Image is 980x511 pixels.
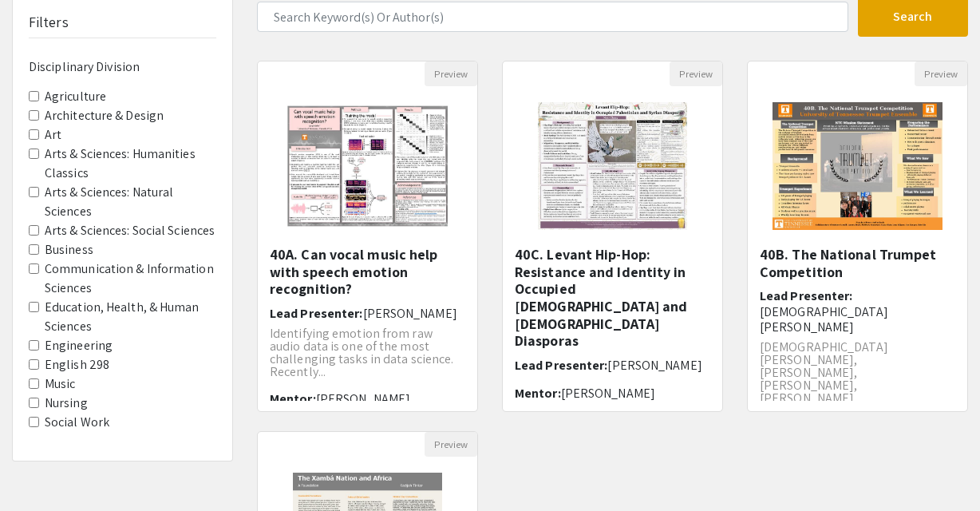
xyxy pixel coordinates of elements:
span: [PERSON_NAME] [PERSON_NAME] [515,385,655,417]
label: Engineering [45,336,113,355]
h6: Lead Presenter: [270,306,465,321]
label: Arts & Sciences: Natural Sciences [45,183,216,221]
label: Social Work [45,413,109,432]
span: Mentor: [270,390,316,407]
label: Arts & Sciences: Humanities Classics [45,145,216,183]
button: Preview [670,61,722,86]
button: Preview [425,432,477,457]
img: <p>40B. The National Trumpet Competition</p> [757,86,958,246]
img: <p class="ql-align-center"><strong>40A. Can vocal music help with speech emotion recognition?</st... [269,86,466,246]
button: Preview [915,61,967,86]
h6: Lead Presenter: [760,288,955,335]
img: <p>40C. <span style="color: rgb(0, 0, 0);">Levant Hip-Hop: Resistance and Identity in Occupied Sy... [522,86,703,246]
label: English 298 [45,355,109,374]
div: Open Presentation <p>40C. <span style="color: rgb(0, 0, 0);">Levant Hip-Hop: Resistance and Ident... [502,61,723,412]
h5: 40C. Levant Hip-Hop: Resistance and Identity in Occupied [DEMOGRAPHIC_DATA] and [DEMOGRAPHIC_DATA... [515,246,710,350]
span: [DEMOGRAPHIC_DATA][PERSON_NAME] [760,303,888,335]
label: Education, Health, & Human Sciences [45,298,216,336]
label: Architecture & Design [45,106,164,125]
label: Art [45,125,61,145]
label: Nursing [45,394,88,413]
span: Mentor: [515,385,561,402]
div: Open Presentation <p>40B. The National Trumpet Competition</p> [747,61,968,412]
iframe: Chat [12,439,68,499]
h6: Disciplinary Division [29,59,216,74]
h6: Lead Presenter: [515,358,710,373]
label: Arts & Sciences: Social Sciences [45,221,215,240]
span: [PERSON_NAME] [607,357,701,374]
input: Search Keyword(s) Or Author(s) [257,2,848,32]
label: Music [45,374,76,394]
h5: 40A. Can vocal music help with speech emotion recognition? [270,246,465,298]
label: Agriculture [45,87,106,106]
button: Preview [425,61,477,86]
div: Open Presentation <p class="ql-align-center"><strong>40A. Can vocal music help with speech emotio... [257,61,478,412]
h5: 40B. The National Trumpet Competition [760,246,955,280]
p: [DEMOGRAPHIC_DATA][PERSON_NAME], [PERSON_NAME], [PERSON_NAME], [PERSON_NAME], [PERSON_NAME], and ... [760,341,955,430]
span: [PERSON_NAME] [316,390,410,407]
label: Communication & Information Sciences [45,259,216,298]
h5: Filters [29,14,69,31]
label: Business [45,240,93,259]
p: Identifying emotion from raw audio data is one of the most challenging tasks in data science. Rec... [270,327,465,378]
span: [PERSON_NAME] [363,305,457,322]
